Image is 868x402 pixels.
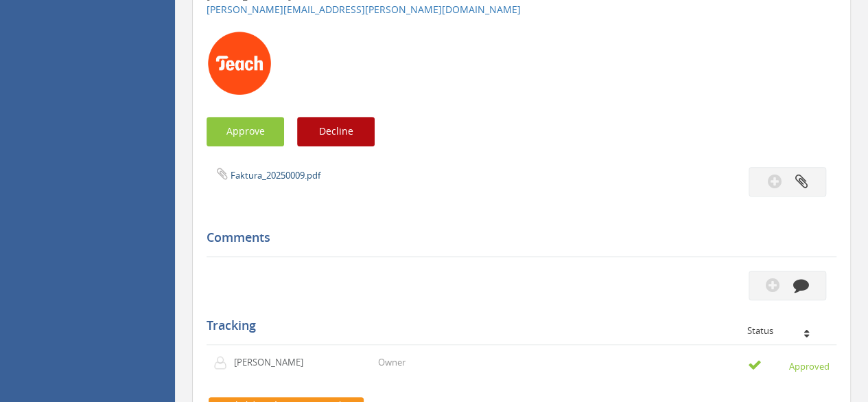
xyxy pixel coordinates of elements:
[748,358,830,373] small: Approved
[747,326,826,335] div: Status
[207,231,826,245] h5: Comments
[213,356,234,370] img: user-icon.png
[378,356,406,369] p: Owner
[207,319,826,333] h5: Tracking
[234,356,313,369] p: [PERSON_NAME]
[207,3,521,16] a: [PERSON_NAME][EMAIL_ADDRESS][PERSON_NAME][DOMAIN_NAME]
[231,169,320,181] a: Faktura_20250009.pdf
[207,117,284,146] button: Approve
[297,117,375,146] button: Decline
[207,30,272,96] img: AIorK4xSa6t3Lh7MmhAzFFglIwwqhVIS900l1I_z8FnkFtdJm_FuW2-nIvdGWjvNSCHpIDgwwphNxII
